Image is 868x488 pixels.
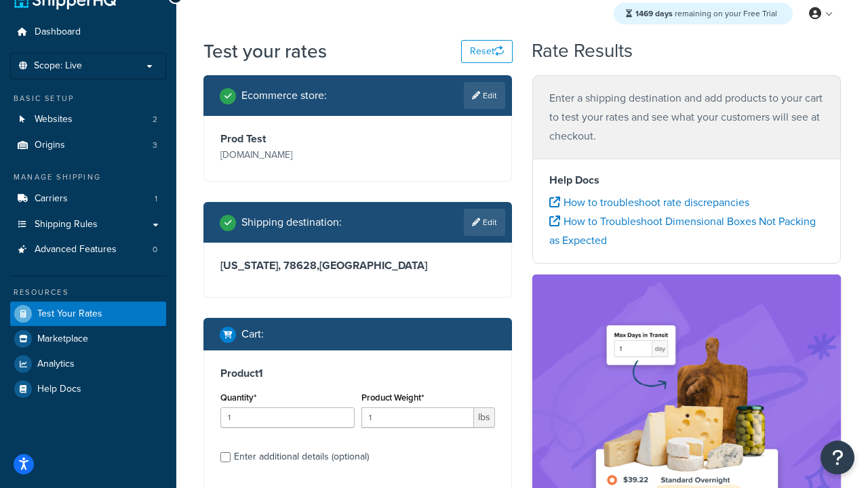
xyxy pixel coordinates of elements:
[220,367,495,380] h3: Product 1
[203,38,327,64] h1: Test your rates
[474,407,495,428] span: lbs
[549,89,824,146] p: Enter a shipping destination and add products to your cart to test your rates and see what your c...
[549,195,749,210] a: How to troubleshoot rate discrepancies
[35,244,117,256] span: Advanced Features
[10,287,166,298] div: Resources
[220,407,355,428] input: 0
[153,140,157,151] span: 3
[241,216,342,228] h2: Shipping destination :
[10,20,166,45] a: Dashboard
[220,132,355,146] h3: Prod Test
[37,359,75,370] span: Analytics
[37,308,102,320] span: Test Your Rates
[35,219,98,230] span: Shipping Rules
[241,328,264,340] h2: Cart :
[10,93,166,104] div: Basic Setup
[10,327,166,351] a: Marketplace
[10,186,166,211] li: Carriers
[549,213,816,248] a: How to Troubleshoot Dimensional Boxes Not Packing as Expected
[153,114,157,125] span: 2
[10,302,166,326] a: Test Your Rates
[10,237,166,262] a: Advanced Features0
[35,193,68,205] span: Carriers
[635,7,673,20] strong: 1469 days
[10,133,166,158] a: Origins3
[10,107,166,132] li: Websites
[10,352,166,376] a: Analytics
[220,146,355,165] p: [DOMAIN_NAME]
[635,7,777,20] span: remaining on your Free Trial
[10,377,166,401] a: Help Docs
[10,171,166,183] div: Manage Shipping
[532,41,633,62] h2: Rate Results
[461,40,513,63] button: Reset
[10,186,166,211] a: Carriers1
[361,407,475,428] input: 0.00
[37,333,88,345] span: Marketplace
[155,193,157,205] span: 1
[220,259,495,272] h3: [US_STATE], 78628 , [GEOGRAPHIC_DATA]
[37,384,81,395] span: Help Docs
[35,114,73,125] span: Websites
[35,26,81,38] span: Dashboard
[821,441,854,474] button: Open Resource Center
[10,133,166,158] li: Origins
[10,237,166,262] li: Advanced Features
[464,209,505,236] a: Edit
[549,172,824,188] h4: Help Docs
[35,140,65,151] span: Origins
[220,452,231,462] input: Enter additional details (optional)
[153,244,157,256] span: 0
[464,82,505,109] a: Edit
[10,212,166,237] a: Shipping Rules
[241,89,327,102] h2: Ecommerce store :
[361,392,424,403] label: Product Weight*
[10,107,166,132] a: Websites2
[234,447,369,466] div: Enter additional details (optional)
[220,392,256,403] label: Quantity*
[34,60,82,72] span: Scope: Live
